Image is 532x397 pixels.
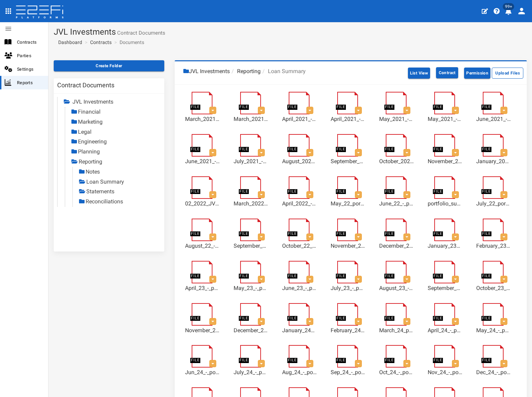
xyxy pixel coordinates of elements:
[72,98,113,105] a: JVL Investments
[78,108,101,115] a: Financial
[78,148,100,155] a: Planning
[379,327,414,335] a: March_24_portfolio_summary_03-2024.xlsx
[492,68,523,79] button: Upload Files
[428,158,462,166] a: November_2021_-_Integrated_Capital_Loan_Book.xlsx
[428,115,462,123] a: May_2021_-_Integrated_Capital_Loan_Book.xlsx
[185,200,220,208] a: 02_2022_JVL_Investments_portfolio_summary_1.xlsx
[261,68,306,76] li: Loan Summary
[282,115,317,123] a: April_2021_-_Integrated_Capital_Loan_Book.xlsx
[234,242,268,250] a: September_22_-_portfolio_summary_09-2022.xlsx
[379,115,414,123] a: May_2021_-_Integrated_Capital_Loan_Book.pdf
[234,284,268,292] a: May_23_-_portfolio_summary.xlsx
[17,38,43,46] span: Contracts
[431,65,463,81] a: Contract
[185,242,220,250] a: August_22_-_portfolio_summary_08-2022.xlsx
[234,200,268,208] a: March_2022_portfolio_summary_03-2022.xlsx
[86,198,123,205] a: Reconciliations
[476,327,511,335] a: May_24_-_portfolio_summary_05-2024.xlsx
[476,284,511,292] a: October_23_-_portfolio_summary.xlsx
[185,327,220,335] a: November_23_-_portfolio_summary.xlsx
[17,52,43,60] span: Parties
[379,158,414,166] a: October_2021_-_Integrated_Capital_Loan_Book.xlsx
[78,118,103,125] a: Marketing
[116,30,165,36] small: Contract Documents
[379,284,414,292] a: August_23_-_portfolio_summary.xlsx
[331,369,365,377] a: Sep_24_-_portfolio_summary_09-2024.xlsx
[230,68,261,76] li: Reporting
[185,369,220,377] a: Jun_24_-_portfolio_summary_06-2024.xlsx
[476,115,511,123] a: June_2021_-_Integrated_Capital_Loan_Book.xlsx
[78,129,91,135] a: Legal
[379,369,414,377] a: Oct_24_-_portfolio_summary_10-2024.xlsx
[282,242,317,250] a: October_22_-_portfolio_summary_10-2022.xlsx
[183,68,230,76] li: JVL Investments
[408,68,430,79] button: List View
[185,115,220,123] a: March_2021_-_Integrated_Capital_Loan_Book.xlsx
[428,327,462,335] a: April_24_-_portfolio_summary_04-2024.xlsx
[185,284,220,292] a: April_23_-_portfolio_summary_04-2023.xlsx
[282,158,317,166] a: August_2021_-_Integrated_Capital_Loan_Book.xlsx
[234,369,268,377] a: July_24_-_portfolio_summary_07-2024.xlsx
[331,242,365,250] a: November_22_-_portfolio_summary_11-2022.xlsx
[331,115,365,123] a: April_2021_-_Integrated_Capital_Loan_Book.pdf
[428,200,462,208] a: portfolio_summary_07-2022.xlsx
[86,168,100,175] a: Notes
[17,79,43,87] span: Reports
[476,242,511,250] a: February_23_-_portfolio_summary_02-2023.xlsx
[234,115,268,123] a: March_2021_-_Integrated_Capital_Loan_Book.pdf
[282,369,317,377] a: Aug_24_-_portfolio_summary_08-2024.xlsx
[57,82,114,88] h3: Contract Documents
[86,178,124,185] a: Loan Summary
[55,39,82,46] a: Dashboard
[17,65,43,73] span: Settings
[331,284,365,292] a: July_23_-_portfolio_summary_07-2023.xlsx
[379,242,414,250] a: December_22_-_portfolio_summary_12-2022.xlsx
[78,138,107,145] a: Engineering
[86,188,114,195] a: Statements
[113,39,144,46] li: Documents
[282,200,317,208] a: April_2022_-_portfolio_summary_04-2022.xlsx
[54,60,164,71] button: Create Folder
[436,67,458,78] button: Contract
[379,200,414,208] a: June_22_-_portfolio_summary_06-2022.xlsx
[54,27,527,36] h1: JVL Investments
[428,242,462,250] a: January_23_-_portfolio_summary_01-2023.xlsx
[476,200,511,208] a: July_22_portfolio_summary_07-2022.xlsx
[464,68,490,79] button: Permission
[79,158,102,165] a: Reporting
[234,327,268,335] a: December_23_-_portfolio_summary_12-2023.xlsx
[90,39,112,46] a: Contracts
[476,158,511,166] a: January_2022_-_Integrated_Capital_Loan_Book.xlsx
[282,284,317,292] a: June_23_-_portfolio_summary_06-2023.xlsx
[428,284,462,292] a: September_23_portfolio_summary_09-2023.xlsx
[331,200,365,208] a: May_22_portfolio_summary_05-2022.xlsx
[476,369,511,377] a: Dec_24_-_portfolio_summary_12-2024.xlsx
[282,327,317,335] a: January_24_-_portfolio_summary_01-2024.xlsx
[331,158,365,166] a: September_2021_-_Integrated_Capital_Loan_Book.xlsx
[428,369,462,377] a: Nov_24_-_portfolio_summary_11-2024.xlsx
[55,39,82,45] span: Dashboard
[234,158,268,166] a: July_2021_-_Integrated_Capital_Loan_Book.xlsx
[331,327,365,335] a: February_24_-_portfolio_summary_02-2024.xlsx
[185,158,220,166] a: June_2021_-_Integrated_Capital_Loan_Book.pdf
